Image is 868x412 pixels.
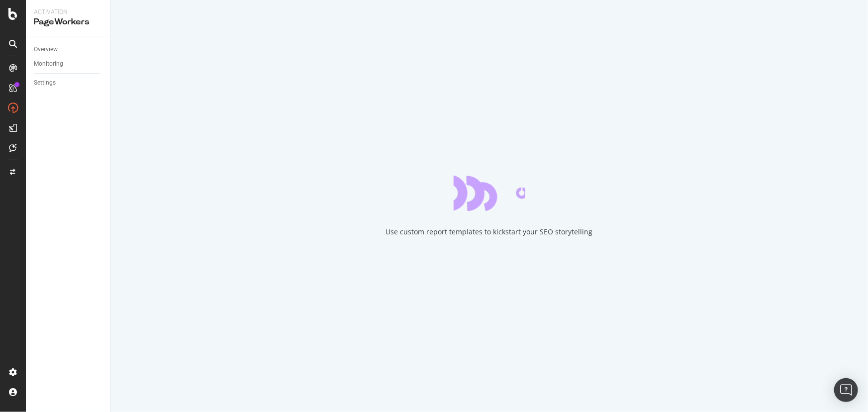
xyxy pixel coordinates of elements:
[34,44,103,55] a: Overview
[34,78,56,88] div: Settings
[34,16,102,28] div: PageWorkers
[34,44,58,55] div: Overview
[34,8,102,16] div: Activation
[34,78,103,88] a: Settings
[34,59,63,69] div: Monitoring
[834,378,858,402] div: Open Intercom Messenger
[454,175,525,211] div: animation
[34,59,103,69] a: Monitoring
[386,227,593,237] div: Use custom report templates to kickstart your SEO storytelling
